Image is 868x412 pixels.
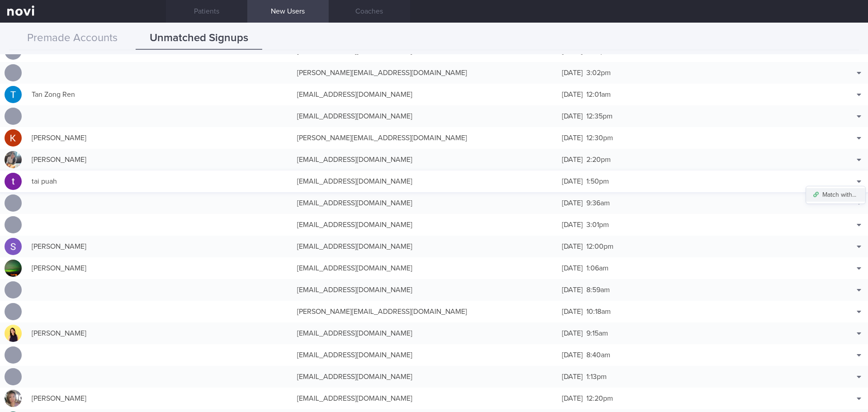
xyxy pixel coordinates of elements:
[292,281,558,299] div: [EMAIL_ADDRESS][DOMAIN_NAME]
[586,113,613,120] span: 12:35pm
[586,243,613,250] span: 12:00pm
[27,129,292,147] div: [PERSON_NAME]
[562,351,583,359] span: [DATE]
[586,178,609,185] span: 1:50pm
[586,156,611,163] span: 2:20pm
[586,308,611,315] span: 10:18am
[562,265,583,272] span: [DATE]
[292,259,558,277] div: [EMAIL_ADDRESS][DOMAIN_NAME]
[586,286,610,294] span: 8:59am
[586,47,610,55] span: 8:23pm
[586,265,609,272] span: 1:06am
[586,221,609,228] span: 3:01pm
[562,243,583,250] span: [DATE]
[562,308,583,315] span: [DATE]
[292,324,558,342] div: [EMAIL_ADDRESS][DOMAIN_NAME]
[292,172,558,190] div: [EMAIL_ADDRESS][DOMAIN_NAME]
[586,330,608,337] span: 9:15am
[562,373,583,380] span: [DATE]
[292,194,558,212] div: [EMAIL_ADDRESS][DOMAIN_NAME]
[292,129,558,147] div: [PERSON_NAME][EMAIL_ADDRESS][DOMAIN_NAME]
[292,389,558,407] div: [EMAIL_ADDRESS][DOMAIN_NAME]
[586,91,611,98] span: 12:01am
[586,351,610,359] span: 8:40am
[562,199,583,207] span: [DATE]
[562,156,583,163] span: [DATE]
[586,134,613,142] span: 12:30pm
[27,237,292,256] div: [PERSON_NAME]
[292,151,558,169] div: [EMAIL_ADDRESS][DOMAIN_NAME]
[562,395,583,402] span: [DATE]
[9,27,136,50] button: Premade Accounts
[562,330,583,337] span: [DATE]
[586,373,607,380] span: 1:13pm
[27,389,292,407] div: [PERSON_NAME]
[27,259,292,277] div: [PERSON_NAME]
[586,395,613,402] span: 12:20pm
[292,216,558,234] div: [EMAIL_ADDRESS][DOMAIN_NAME]
[562,286,583,294] span: [DATE]
[27,151,292,169] div: [PERSON_NAME]
[292,107,558,125] div: [EMAIL_ADDRESS][DOMAIN_NAME]
[27,172,292,190] div: tai puah
[586,199,610,207] span: 9:36am
[562,178,583,185] span: [DATE]
[292,64,558,82] div: [PERSON_NAME][EMAIL_ADDRESS][DOMAIN_NAME]
[27,85,292,104] div: Tan Zong Ren
[562,91,583,98] span: [DATE]
[562,221,583,228] span: [DATE]
[586,69,611,76] span: 3:02pm
[562,47,583,55] span: [DATE]
[292,303,558,321] div: [PERSON_NAME][EMAIL_ADDRESS][DOMAIN_NAME]
[292,346,558,364] div: [EMAIL_ADDRESS][DOMAIN_NAME]
[136,27,262,50] button: Unmatched Signups
[292,85,558,104] div: [EMAIL_ADDRESS][DOMAIN_NAME]
[27,324,292,342] div: [PERSON_NAME]
[292,237,558,256] div: [EMAIL_ADDRESS][DOMAIN_NAME]
[562,69,583,76] span: [DATE]
[562,134,583,142] span: [DATE]
[562,113,583,120] span: [DATE]
[806,188,865,202] button: Match with...
[292,368,558,386] div: [EMAIL_ADDRESS][DOMAIN_NAME]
